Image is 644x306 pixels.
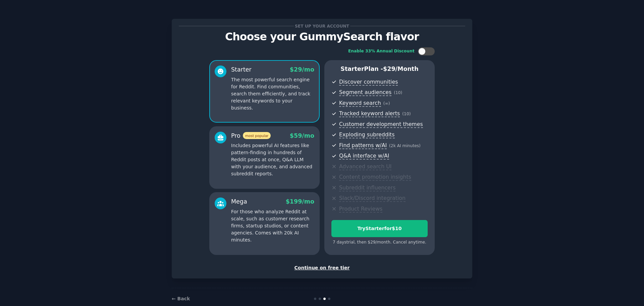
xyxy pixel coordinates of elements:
span: $ 199 /mo [286,198,314,205]
span: Keyword search [339,100,381,107]
div: Try Starter for $10 [332,225,427,232]
p: For those who analyze Reddit at scale, such as customer research firms, startup studios, or conte... [231,208,314,244]
div: Enable 33% Annual Discount [348,48,415,54]
p: Includes powerful AI features like pattern-finding in hundreds of Reddit posts at once, Q&A LLM w... [231,142,314,177]
span: Segment audiences [339,89,391,96]
span: ( 2k AI minutes ) [389,143,421,148]
span: Customer development themes [339,121,423,128]
span: Tracked keyword alerts [339,110,400,117]
span: ( 10 ) [402,112,411,116]
span: ( ∞ ) [383,101,390,106]
div: Mega [231,198,247,206]
span: Product Reviews [339,206,382,213]
span: $ 29 /month [383,65,419,72]
div: Continue on free tier [179,264,465,271]
span: Exploding subreddits [339,131,394,138]
span: Discover communities [339,79,398,86]
span: $ 59 /mo [290,132,314,139]
span: $ 29 /mo [290,66,314,73]
span: Set up your account [294,23,351,30]
div: Pro [231,132,271,140]
span: Find patterns w/AI [339,142,387,149]
span: Slack/Discord integration [339,195,406,202]
div: 7 days trial, then $ 29 /month . Cancel anytime. [331,239,428,246]
button: TryStarterfor$10 [331,220,428,237]
span: ( 10 ) [394,90,402,95]
span: Content promotion insights [339,174,411,181]
a: ← Back [172,296,190,301]
div: Starter [231,65,252,74]
p: The most powerful search engine for Reddit. Find communities, search them efficiently, and track ... [231,76,314,112]
span: Advanced search UI [339,163,391,170]
p: Choose your GummySearch flavor [179,31,465,43]
p: Starter Plan - [331,65,428,73]
span: Subreddit influencers [339,184,395,191]
span: Q&A interface w/AI [339,152,389,160]
span: most popular [243,132,271,139]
